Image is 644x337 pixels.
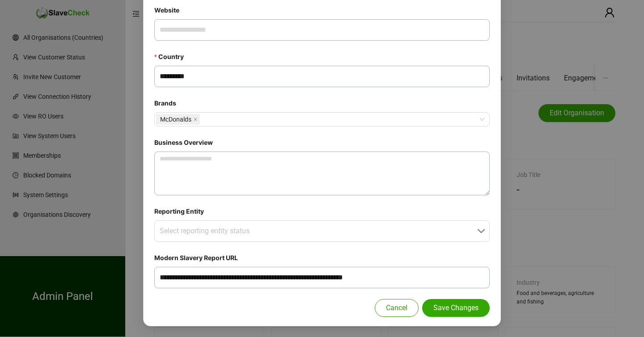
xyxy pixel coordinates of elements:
button: Save Changes [422,299,490,317]
label: Website [154,5,186,16]
label: Business Overview [154,137,219,148]
span: McDonalds [160,114,191,124]
label: Brands [154,98,182,109]
span: McDonalds [156,114,200,125]
span: Cancel [386,303,407,313]
button: Cancel [375,299,419,317]
input: Website [154,19,490,41]
label: Country [154,51,190,62]
input: Brands [202,116,203,122]
span: Save Changes [433,303,479,313]
textarea: Business Overview [154,152,490,195]
input: Country [154,66,490,87]
input: Modern Slavery Report URL [154,267,490,288]
label: Reporting Entity [154,206,210,217]
label: Modern Slavery Report URL [154,253,244,263]
span: close [193,117,198,122]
